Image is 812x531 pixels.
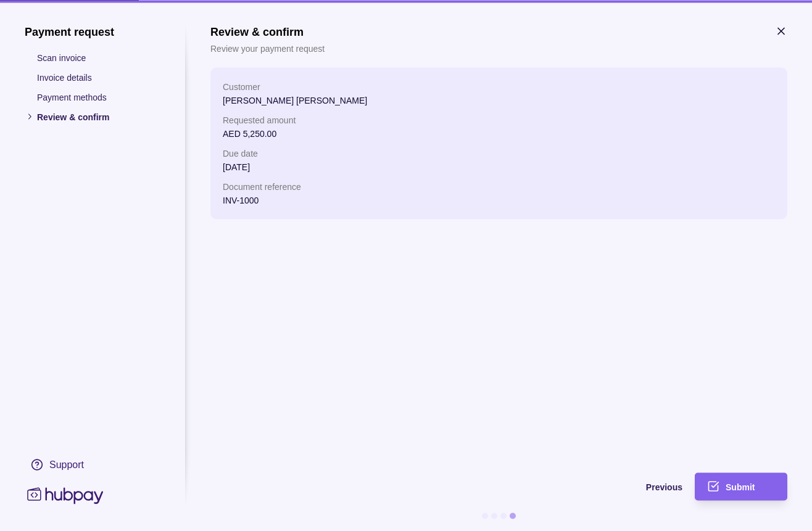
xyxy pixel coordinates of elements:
[37,90,160,104] p: Payment methods
[210,472,682,500] button: Previous
[210,41,325,55] p: Review your payment request
[210,25,325,38] h1: Review & confirm
[37,51,160,64] p: Scan invoice
[223,113,775,126] p: Requested amount
[695,472,787,500] button: Submit
[726,482,755,492] span: Submit
[223,179,775,193] p: Document reference
[25,25,160,38] h1: Payment request
[223,80,775,93] p: Customer
[223,193,775,207] p: INV-1000
[37,70,160,84] p: Invoice details
[223,126,775,140] p: AED 5,250.00
[223,146,775,160] p: Due date
[223,160,775,173] p: [DATE]
[49,458,84,471] div: Support
[223,93,775,107] p: [PERSON_NAME] [PERSON_NAME]
[37,110,160,123] p: Review & confirm
[646,482,682,492] span: Previous
[25,451,160,477] a: Support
